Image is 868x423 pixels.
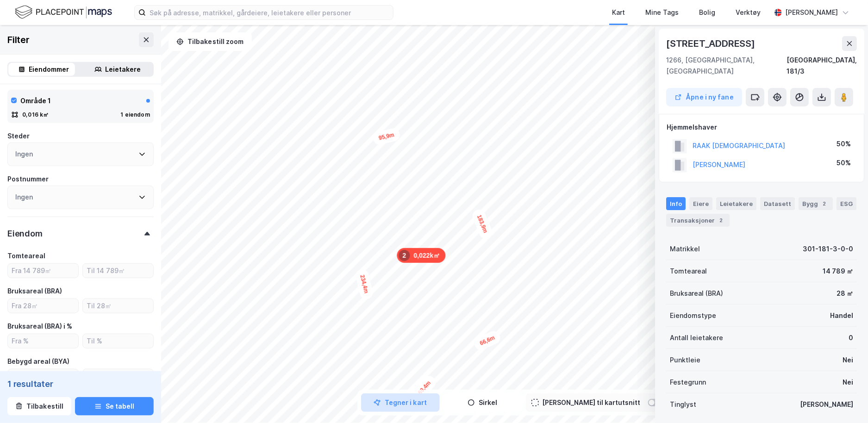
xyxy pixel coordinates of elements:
div: Verktøy [736,7,761,18]
div: Punktleie [670,355,700,366]
div: 1 eiendom [120,111,150,118]
div: ESG [837,197,856,210]
input: Fra % [8,334,78,348]
input: Til 28㎡ [83,299,153,313]
div: Festegrunn [670,377,706,388]
div: [PERSON_NAME] [800,399,853,410]
div: 2 [399,250,410,261]
div: Bebygd areal (BYA) [7,356,69,367]
div: Bruksareal (BRA) [670,288,723,299]
div: Ingen [15,149,33,160]
div: Nei [843,377,853,388]
div: Tomteareal [670,266,707,277]
div: Map marker [397,248,446,263]
div: Eiendommer [29,64,69,75]
div: [PERSON_NAME] [786,7,838,18]
div: Bruksareal (BRA) i % [7,321,72,332]
div: Bolig [699,7,715,18]
div: Steder [7,131,30,142]
div: 1 resultater [7,379,154,390]
div: Eiere [689,197,712,210]
iframe: Chat Widget [822,379,868,423]
div: Leietakere [106,64,141,75]
div: Hjemmelshaver [667,122,856,133]
input: Til 69㎡ [83,369,153,383]
div: Tomteareal [7,250,45,261]
div: 1266, [GEOGRAPHIC_DATA], [GEOGRAPHIC_DATA] [666,55,787,77]
div: Eiendom [7,228,43,239]
div: Matrikkel [670,243,700,255]
div: Map marker [355,268,375,300]
button: Åpne i ny fane [666,88,742,106]
div: Eiendomstype [670,310,716,321]
div: Info [666,197,686,210]
input: Til % [83,334,153,348]
button: Tilbakestill zoom [169,32,252,51]
div: Mine Tags [645,7,679,18]
img: logo.f888ab2527a4732fd821a326f86c7f29.svg [15,4,112,20]
div: 50% [837,138,851,149]
button: Sirkel [443,393,522,412]
div: Bygg [799,197,833,210]
div: 50% [837,157,851,168]
div: Map marker [471,208,494,240]
div: Ingen [15,192,33,203]
div: Område 1 [20,95,51,106]
div: Transaksjoner [666,214,730,227]
div: 14 789 ㎡ [823,266,853,277]
div: 2 [717,216,726,225]
div: 0,016 k㎡ [22,111,49,118]
input: Fra 14 789㎡ [8,264,78,278]
button: Tilbakestill [7,397,71,416]
input: Søk på adresse, matrikkel, gårdeiere, leietakere eller personer [146,6,393,19]
div: Bruksareal (BRA) [7,286,62,297]
div: [GEOGRAPHIC_DATA], 181/3 [787,55,857,77]
div: 301-181-3-0-0 [803,243,853,255]
div: Postnummer [7,174,49,185]
input: Fra 28㎡ [8,299,78,313]
div: Map marker [411,373,438,402]
div: Antall leietakere [670,332,723,343]
div: Map marker [473,329,502,352]
div: Datasett [760,197,795,210]
div: [PERSON_NAME] til kartutsnitt [543,397,641,408]
div: Map marker [372,127,401,146]
div: [STREET_ADDRESS] [666,36,757,51]
div: 0 [849,332,853,343]
div: Leietakere [716,197,756,210]
input: Til 14 789㎡ [83,264,153,278]
button: Se tabell [75,397,154,416]
div: Tinglyst [670,399,696,410]
div: Nei [843,355,853,366]
div: 2 [820,199,829,208]
div: Handel [830,310,853,321]
div: Kart [612,7,625,18]
button: Tegner i kart [361,393,440,412]
div: Filter [7,32,30,47]
div: 28 ㎡ [837,288,853,299]
input: Fra 69㎡ [8,369,78,383]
